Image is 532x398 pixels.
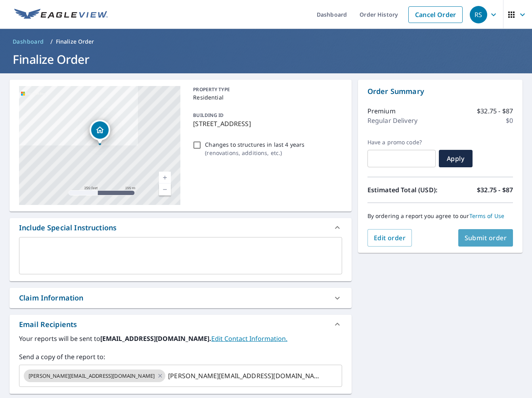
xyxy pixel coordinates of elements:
[408,6,463,23] a: Cancel Order
[445,154,466,163] span: Apply
[367,212,513,220] p: By ordering a report you agree to our
[506,116,513,125] p: $0
[56,38,94,46] p: Finalize Order
[19,352,342,362] label: Send a copy of the report to:
[19,222,117,233] div: Include Special Instructions
[470,6,487,23] div: RS
[19,334,342,343] label: Your reports will be sent to
[10,35,522,48] nav: breadcrumb
[367,139,436,146] label: Have a promo code?
[193,86,339,93] p: PROPERTY TYPE
[367,86,513,97] p: Order Summary
[465,233,507,242] span: Submit order
[367,106,396,116] p: Premium
[24,372,159,380] span: [PERSON_NAME][EMAIL_ADDRESS][DOMAIN_NAME]
[14,9,108,21] img: EV Logo
[193,93,339,101] p: Residential
[205,140,304,149] p: Changes to structures in last 4 years
[100,334,211,343] b: [EMAIL_ADDRESS][DOMAIN_NAME].
[477,185,513,195] p: $32.75 - $87
[193,119,339,128] p: [STREET_ADDRESS]
[159,184,171,195] a: Current Level 17, Zoom Out
[374,233,406,242] span: Edit order
[19,293,84,303] div: Claim Information
[367,116,417,125] p: Regular Delivery
[458,229,513,247] button: Submit order
[10,218,352,237] div: Include Special Instructions
[10,288,352,308] div: Claim Information
[19,319,77,330] div: Email Recipients
[469,212,505,220] a: Terms of Use
[367,229,412,247] button: Edit order
[90,120,110,144] div: Dropped pin, building 1, Residential property, 2830 Long Meadow Dr Wellington, FL 33414
[205,149,304,157] p: ( renovations, additions, etc. )
[211,334,287,343] a: EditContactInfo
[13,38,44,46] span: Dashboard
[50,37,53,46] li: /
[477,106,513,116] p: $32.75 - $87
[439,150,473,167] button: Apply
[159,172,171,184] a: Current Level 17, Zoom In
[10,51,522,67] h1: Finalize Order
[10,315,352,334] div: Email Recipients
[24,369,165,382] div: [PERSON_NAME][EMAIL_ADDRESS][DOMAIN_NAME]
[10,35,47,48] a: Dashboard
[367,185,440,195] p: Estimated Total (USD):
[193,112,224,119] p: BUILDING ID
